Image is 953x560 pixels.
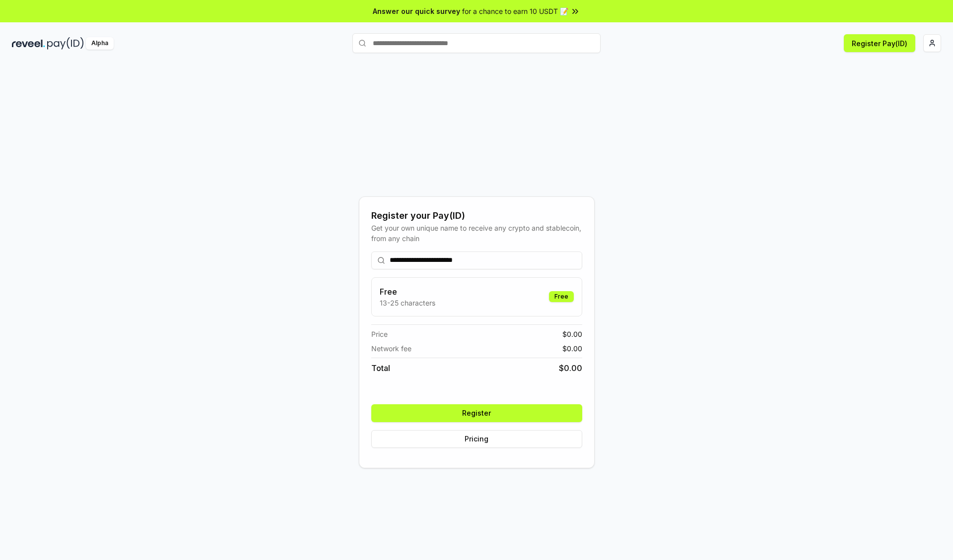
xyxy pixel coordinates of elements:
[371,404,582,422] button: Register
[462,6,568,16] span: for a chance to earn 10 USDT 📝
[559,362,582,374] span: $ 0.00
[47,37,84,50] img: pay_id
[549,291,574,302] div: Free
[371,329,388,339] span: Price
[844,34,915,52] button: Register Pay(ID)
[12,37,45,50] img: reveel_dark
[371,430,582,448] button: Pricing
[371,209,582,223] div: Register your Pay(ID)
[371,343,411,354] span: Network fee
[371,362,390,374] span: Total
[371,223,582,244] div: Get your own unique name to receive any crypto and stablecoin, from any chain
[86,37,114,50] div: Alpha
[380,298,435,308] p: 13-25 characters
[380,286,435,298] h3: Free
[562,329,582,339] span: $ 0.00
[373,6,460,16] span: Answer our quick survey
[562,343,582,354] span: $ 0.00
